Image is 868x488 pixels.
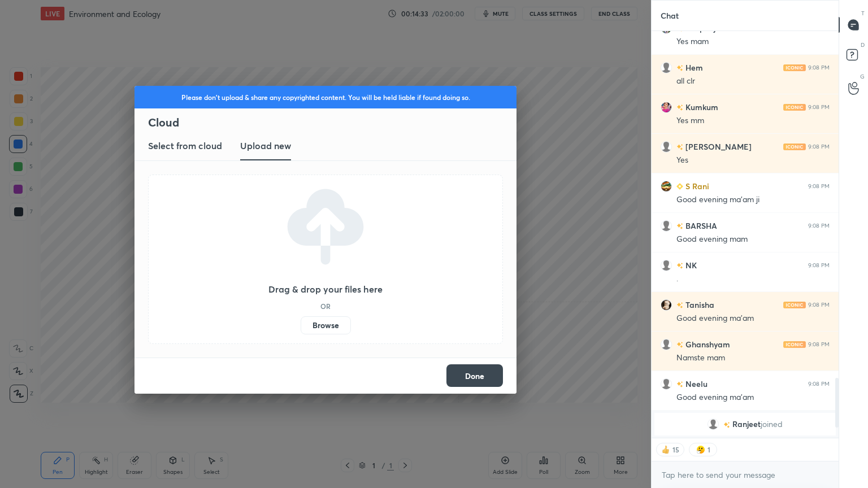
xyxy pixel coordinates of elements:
h2: Cloud [148,115,517,130]
div: all clr [676,76,830,87]
img: no-rating-badge.077c3623.svg [676,223,683,229]
div: 1 [706,445,711,454]
img: default.png [661,378,672,390]
img: default.png [661,62,672,73]
div: Good evening ma'am [676,392,830,403]
img: no-rating-badge.077c3623.svg [676,104,683,111]
img: thinking_face.png [695,444,706,455]
div: Good evening ma'am ji [676,194,830,206]
h6: Tanisha [683,299,714,311]
div: 9:08 PM [808,64,830,71]
img: iconic-light.a09c19a4.png [783,64,806,71]
button: Done [446,364,503,387]
img: iconic-light.a09c19a4.png [783,341,806,348]
div: Yes mm [676,115,830,127]
img: no-rating-badge.077c3623.svg [676,302,683,308]
span: joined [761,420,783,429]
img: Learner_Badge_beginner_1_8b307cf2a0.svg [676,183,683,190]
div: 9:08 PM [808,223,830,229]
img: no-rating-badge.077c3623.svg [723,422,730,428]
span: Ranjeet [732,420,761,429]
img: no-rating-badge.077c3623.svg [676,342,683,348]
h6: S Rani [683,180,709,192]
img: no-rating-badge.077c3623.svg [676,65,683,71]
img: default.png [661,141,672,152]
img: iconic-light.a09c19a4.png [783,143,806,150]
h5: OR [320,303,331,310]
div: Good evening ma'am [676,313,830,324]
h6: Hem [683,62,703,73]
img: default.png [661,339,672,350]
div: grid [652,31,839,438]
p: G [860,72,865,81]
div: Yes [676,155,830,166]
img: iconic-light.a09c19a4.png [783,302,806,308]
div: Namste mam [676,352,830,364]
img: default.png [708,419,719,430]
div: 9:08 PM [808,183,830,190]
img: iconic-light.a09c19a4.png [783,104,806,111]
h6: Kumkum [683,101,718,113]
h6: [PERSON_NAME] [683,141,752,152]
div: 9:08 PM [808,302,830,308]
img: no-rating-badge.077c3623.svg [676,381,683,387]
img: thumbs_up.png [660,444,671,455]
p: D [861,41,865,49]
img: default.png [661,260,672,271]
div: Yes mam [676,36,830,47]
h6: BARSHA [683,220,717,232]
h6: NK [683,259,697,271]
img: no-rating-badge.077c3623.svg [676,144,683,150]
img: 51a4156a648642f9a1429975242a7ad0.jpg [661,181,672,192]
p: T [861,9,865,18]
img: bf11a6e4e8d14344ba0bfd69fc835169.jpg [661,102,672,113]
div: Good evening mam [676,234,830,245]
img: d8c27e2fe4764cab95722caf1181eea0.jpg [661,299,672,311]
div: Please don't upload & share any copyrighted content. You will be held liable if found doing so. [134,86,517,108]
div: . [676,273,830,285]
div: 9:08 PM [808,341,830,348]
h3: Drag & drop your files here [268,285,383,294]
h6: Ghanshyam [683,338,730,350]
img: default.png [661,220,672,232]
p: Chat [652,1,688,30]
div: 15 [671,445,680,454]
h3: Upload new [240,139,291,152]
h3: Select from cloud [148,139,222,152]
div: 9:08 PM [808,143,830,150]
div: 9:08 PM [808,104,830,111]
h6: Neelu [683,378,708,390]
div: 9:08 PM [808,381,830,387]
div: 9:08 PM [808,262,830,269]
img: no-rating-badge.077c3623.svg [676,263,683,269]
